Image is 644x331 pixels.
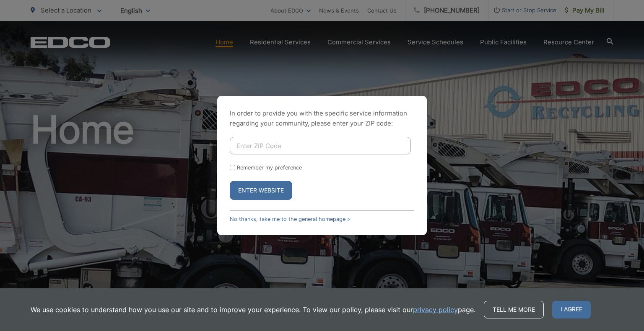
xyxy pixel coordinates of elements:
a: No thanks, take me to the general homepage > [230,216,351,222]
button: Enter Website [230,181,292,200]
a: Tell me more [484,301,544,318]
a: privacy policy [413,305,458,315]
span: I agree [552,301,591,318]
input: Enter ZIP Code [230,137,411,154]
p: In order to provide you with the specific service information regarding your community, please en... [230,108,414,128]
p: We use cookies to understand how you use our site and to improve your experience. To view our pol... [31,305,475,315]
label: Remember my preference [237,164,302,171]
